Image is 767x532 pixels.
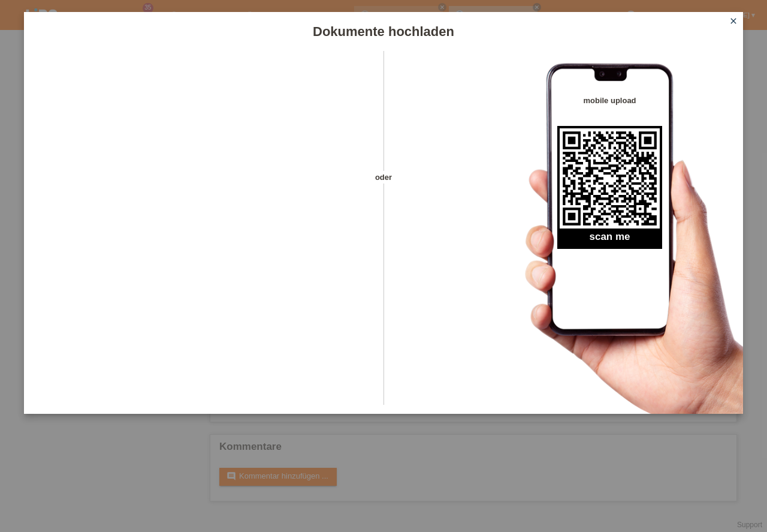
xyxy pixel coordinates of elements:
[729,16,738,26] i: close
[24,24,743,39] h1: Dokumente hochladen
[42,81,363,381] iframe: Upload
[363,171,404,184] span: oder
[557,231,662,249] h2: scan me
[557,96,662,105] h4: mobile upload
[726,15,741,29] a: close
